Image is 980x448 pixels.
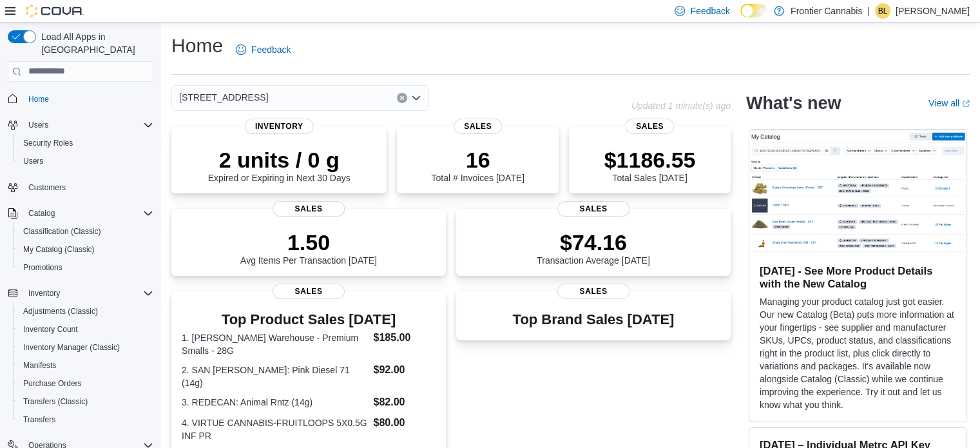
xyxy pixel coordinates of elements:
dd: $80.00 [373,415,435,431]
span: Transfers (Classic) [23,396,88,407]
a: Transfers [18,412,61,427]
div: Brionne Lavoie [875,3,890,19]
span: Transfers [18,412,153,427]
dd: $82.00 [373,394,435,410]
dd: $92.00 [373,362,435,378]
p: 2 units / 0 g [208,147,351,173]
p: Updated 1 minute(s) ago [631,101,731,111]
a: Transfers (Classic) [18,394,93,409]
h3: Top Product Sales [DATE] [182,312,436,327]
span: My Catalog (Classic) [23,244,95,255]
a: Purchase Orders [18,376,87,391]
button: Users [3,116,159,134]
span: Sales [454,119,502,134]
span: Inventory Manager (Classic) [18,340,153,355]
button: Home [3,90,159,108]
span: Adjustments (Classic) [18,304,153,319]
span: Users [28,120,48,130]
span: Security Roles [18,135,153,151]
span: Sales [273,284,345,299]
button: Transfers (Classic) [13,393,159,411]
input: Dark Mode [740,4,767,17]
dt: 4. VIRTUE CANNABIS-FRUITLOOPS 5X0.5G INF PR [182,416,368,442]
span: Inventory Manager (Classic) [23,342,120,353]
a: Users [18,153,48,169]
a: My Catalog (Classic) [18,242,100,257]
svg: External link [962,100,970,108]
span: Users [23,156,43,166]
span: Promotions [18,260,153,275]
p: Managing your product catalog just got easier. Our new Catalog (Beta) puts more information at yo... [760,295,956,411]
div: Total Sales [DATE] [604,147,696,183]
a: Feedback [231,37,296,63]
p: | [867,3,870,19]
a: Security Roles [18,135,78,151]
a: Manifests [18,358,61,373]
span: Transfers (Classic) [18,394,153,409]
span: Purchase Orders [18,376,153,391]
span: Catalog [23,206,153,221]
span: BL [878,3,888,19]
p: 16 [431,147,524,173]
a: Promotions [18,260,68,275]
span: Customers [28,182,66,193]
span: Inventory Count [18,322,153,337]
span: Security Roles [23,138,73,148]
span: Feedback [690,5,729,17]
span: Classification (Classic) [18,224,153,239]
button: Manifests [13,356,159,375]
button: My Catalog (Classic) [13,240,159,258]
button: Open list of options [411,93,421,103]
span: Sales [273,201,345,217]
button: Catalog [23,206,60,221]
button: Customers [3,178,159,197]
button: Security Roles [13,134,159,152]
span: Sales [557,201,629,217]
span: Home [23,91,153,107]
img: Cova [26,5,84,17]
span: Home [28,94,49,104]
span: Feedback [251,43,291,56]
p: $1186.55 [604,147,696,173]
p: $74.16 [537,229,650,255]
div: Avg Items Per Transaction [DATE] [240,229,377,266]
h2: What's new [746,93,841,113]
a: Inventory Count [18,322,83,337]
span: Purchase Orders [23,378,82,389]
span: Manifests [18,358,153,373]
span: Customers [23,179,153,195]
a: Inventory Manager (Classic) [18,340,125,355]
div: Total # Invoices [DATE] [431,147,524,183]
button: Classification (Classic) [13,222,159,240]
span: Users [23,117,153,133]
span: Promotions [23,262,62,273]
button: Purchase Orders [13,375,159,393]
span: Inventory [28,288,60,298]
button: Users [13,152,159,170]
a: View allExternal link [928,98,970,108]
h3: [DATE] - See More Product Details with the New Catalog [760,264,956,290]
dt: 2. SAN [PERSON_NAME]: Pink Diesel 71 (14g) [182,364,368,389]
div: Expired or Expiring in Next 30 Days [208,147,351,183]
dt: 3. REDECAN: Animal Rntz (14g) [182,396,368,409]
span: Dark Mode [740,17,741,18]
span: Inventory [23,286,153,301]
a: Home [23,92,54,107]
span: Inventory [245,119,314,134]
dd: $185.00 [373,330,435,346]
span: Inventory Count [23,324,78,335]
button: Inventory [23,286,65,301]
button: Adjustments (Classic) [13,302,159,320]
button: Catalog [3,204,159,222]
p: [PERSON_NAME] [896,3,970,19]
span: My Catalog (Classic) [18,242,153,257]
span: Classification (Classic) [23,226,101,237]
button: Transfers [13,411,159,429]
div: Transaction Average [DATE] [537,229,650,266]
a: Classification (Classic) [18,224,106,239]
p: Frontier Cannabis [791,3,862,19]
button: Inventory Count [13,320,159,338]
span: Catalog [28,208,55,219]
a: Adjustments (Classic) [18,304,103,319]
button: Clear input [397,93,407,103]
